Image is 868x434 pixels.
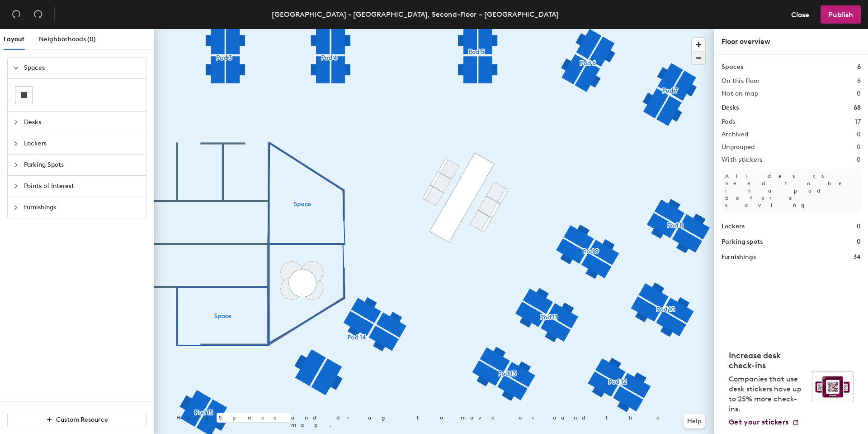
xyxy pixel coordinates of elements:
[24,133,141,154] span: Lockers
[783,5,817,24] button: Close
[24,58,141,78] span: Spaces
[272,9,559,20] div: [GEOGRAPHIC_DATA] - [GEOGRAPHIC_DATA], Second-Floor – [GEOGRAPHIC_DATA]
[722,90,758,97] h2: Not on map
[722,144,755,151] h2: Ungrouped
[722,77,760,85] h2: On this floor
[722,252,756,262] h1: Furnishings
[857,62,861,72] h1: 6
[857,237,861,247] h1: 0
[729,374,807,414] p: Companies that use desk stickers have up to 25% more check-ins.
[7,5,25,24] button: Undo (⌘ + Z)
[13,183,19,189] span: collapsed
[722,222,745,231] h1: Lockers
[828,10,853,19] span: Publish
[722,36,861,47] div: Floor overview
[729,418,799,427] a: Get your stickers
[722,118,735,125] h2: Pods
[13,162,19,168] span: collapsed
[13,65,19,71] span: expanded
[684,414,705,429] button: Help
[13,141,19,146] span: collapsed
[12,10,21,19] span: undo
[29,5,47,24] button: Redo (⌘ + ⇧ + Z)
[791,10,809,19] span: Close
[13,205,19,210] span: collapsed
[39,35,96,43] span: Neighborhoods (0)
[812,371,854,402] img: Sticker logo
[722,237,763,247] h1: Parking spots
[854,103,861,113] h1: 68
[722,169,861,212] p: All desks need to be in a pod before saving
[857,222,861,231] h1: 0
[722,103,739,113] h1: Desks
[853,252,861,262] h1: 34
[24,197,141,218] span: Furnishings
[855,118,861,125] h2: 17
[24,112,141,133] span: Desks
[821,5,861,24] button: Publish
[4,35,24,43] span: Layout
[857,156,861,164] h2: 0
[722,62,743,72] h1: Spaces
[857,90,861,97] h2: 0
[24,154,141,175] span: Parking Spots
[722,131,748,138] h2: Archived
[7,413,146,427] button: Custom Resource
[857,144,861,151] h2: 0
[722,156,763,164] h2: With stickers
[729,418,788,426] span: Get your stickers
[24,176,141,197] span: Points of Interest
[56,416,108,424] span: Custom Resource
[857,77,861,85] h2: 6
[729,351,807,371] h4: Increase desk check-ins
[857,131,861,138] h2: 0
[13,120,19,125] span: collapsed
